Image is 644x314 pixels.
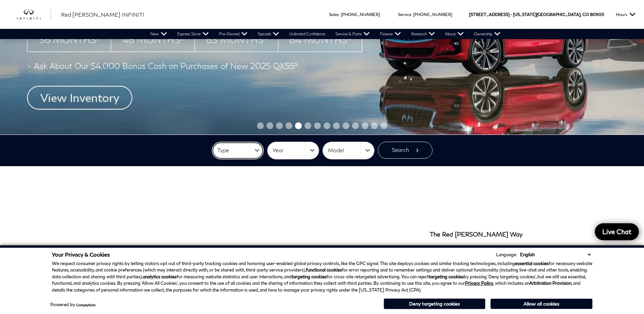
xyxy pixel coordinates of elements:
[329,12,339,17] span: Sales
[145,29,172,39] a: New
[172,29,214,39] a: Express Store
[378,142,433,159] button: Search
[52,251,110,258] span: Your Privacy & Cookies
[440,29,469,39] a: About
[306,267,342,273] strong: functional cookies
[328,145,361,156] span: Model
[339,12,340,17] span: :
[398,12,411,17] span: Service
[323,142,374,159] button: Model
[324,122,330,129] span: Go to slide 8
[61,11,144,19] a: Red [PERSON_NAME] INFINITI
[413,12,452,17] a: [PHONE_NUMBER]
[529,280,571,286] strong: Arbitration Provision
[469,12,604,17] a: [STREET_ADDRESS] • [US_STATE][GEOGRAPHIC_DATA], CO 80905
[465,280,493,286] a: Privacy Policy
[371,122,378,129] span: Go to slide 13
[257,122,264,129] span: Go to slide 1
[52,260,592,294] p: We respect consumer privacy rights by letting visitors opt out of third-party tracking cookies an...
[515,261,549,266] strong: essential cookies
[352,122,359,129] span: Go to slide 11
[411,12,412,17] span: :
[305,122,311,129] span: Go to slide 6
[381,122,387,129] span: Go to slide 14
[343,122,349,129] span: Go to slide 10
[214,29,253,39] a: Pre-Owned
[217,145,250,156] span: Type
[496,252,517,257] div: Language:
[50,302,96,307] div: Powered by
[268,142,319,159] button: Year
[362,122,368,129] span: Go to slide 12
[253,29,284,39] a: Specials
[429,274,464,279] strong: targeting cookies
[17,9,51,20] img: INFINITI
[295,122,302,129] span: Go to slide 5
[406,29,440,39] a: Research
[430,231,522,238] h3: The Red [PERSON_NAME] Way
[341,12,380,17] a: [PHONE_NUMBER]
[375,29,406,39] a: Finance
[145,29,505,39] nav: Main Navigation
[61,11,144,18] span: Red [PERSON_NAME] INFINITI
[599,227,635,236] span: Live Chat
[292,274,327,279] strong: targeting cookies
[284,29,330,39] a: Unlimited Confidence
[212,142,263,159] button: Type
[330,29,375,39] a: Service & Parts
[286,122,292,129] span: Go to slide 4
[595,223,639,240] a: Live Chat
[273,145,305,156] span: Year
[76,303,96,307] a: ComplyAuto
[469,29,505,39] a: Ownership
[518,251,592,258] select: Language Select
[314,122,321,129] span: Go to slide 7
[333,122,340,129] span: Go to slide 9
[266,122,273,129] span: Go to slide 2
[17,9,51,20] a: infiniti
[491,299,592,309] button: Allow all cookies
[143,274,177,279] strong: analytics cookies
[384,298,485,309] button: Deny targeting cookies
[276,122,283,129] span: Go to slide 3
